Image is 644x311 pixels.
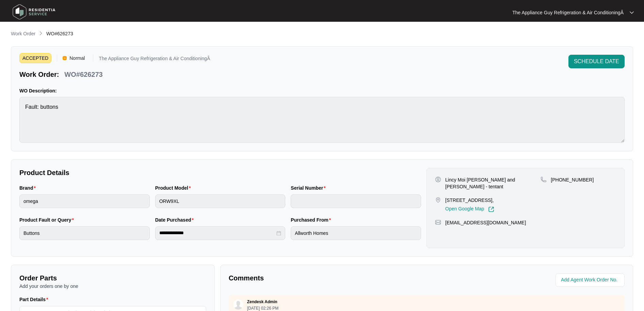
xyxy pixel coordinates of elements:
[19,97,625,143] textarea: Fault: buttons
[67,53,87,63] span: Normal
[445,219,526,226] p: [EMAIL_ADDRESS][DOMAIN_NAME]
[38,31,44,36] img: chevron-right
[630,11,634,14] img: dropdown arrow
[488,206,494,212] img: Link-External
[19,168,421,177] p: Product Details
[155,194,286,208] input: Product Model
[435,219,441,225] img: map-pin
[19,217,77,223] label: Product Fault or Query
[435,176,441,183] img: user-pin
[574,57,619,66] span: SCHEDULE DATE
[10,30,37,38] a: Work Order
[19,53,51,63] span: ACCEPTED
[445,206,494,212] a: Open Google Map
[291,226,421,240] input: Purchased From
[19,296,51,303] label: Part Details
[63,56,67,60] img: Vercel Logo
[19,226,150,240] input: Product Fault or Query
[10,2,58,22] img: residentia service logo
[11,30,35,37] p: Work Order
[445,176,541,190] p: Lincy Moi [PERSON_NAME] and [PERSON_NAME] - tentant
[229,273,422,283] p: Comments
[19,70,59,79] p: Work Order:
[512,9,624,16] p: The Appliance Guy Refrigeration & Air ConditioningÂ
[19,283,206,290] p: Add your orders one by one
[568,55,625,68] button: SCHEDULE DATE
[247,306,278,310] p: [DATE] 02:26 PM
[99,56,210,63] p: The Appliance Guy Refrigeration & Air ConditioningÂ
[561,276,621,284] input: Add Agent Work Order No.
[445,197,494,204] p: [STREET_ADDRESS],
[155,185,194,191] label: Product Model
[19,185,38,191] label: Brand
[155,217,196,223] label: Date Purchased
[247,299,277,305] p: Zendesk Admin
[64,70,102,79] p: WO#626273
[291,194,421,208] input: Serial Number
[159,229,275,237] input: Date Purchased
[46,31,73,36] span: WO#626273
[19,273,206,283] p: Order Parts
[291,217,334,223] label: Purchased From
[19,87,625,94] p: WO Description:
[233,299,243,310] img: user.svg
[291,185,328,191] label: Serial Number
[435,197,441,203] img: map-pin
[19,194,150,208] input: Brand
[541,176,547,183] img: map-pin
[551,176,594,183] p: [PHONE_NUMBER]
